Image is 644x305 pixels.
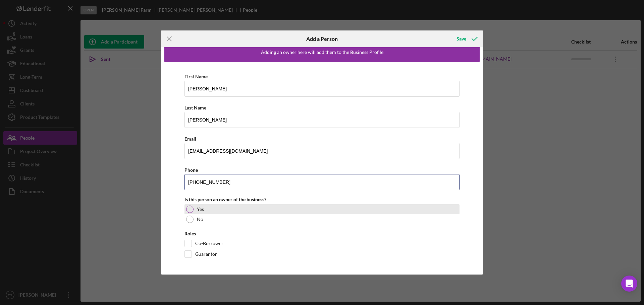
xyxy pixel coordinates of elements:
[184,105,206,110] label: Last Name
[306,36,338,42] h6: Add a Person
[197,217,203,222] label: No
[195,240,223,247] label: Co-Borrower
[457,32,466,46] div: Save
[184,167,198,173] label: Phone
[261,50,383,55] div: Adding an owner here will add them to the Business Profile
[184,74,208,79] label: First Name
[195,251,217,257] label: Guarantor
[184,136,196,142] label: Email
[184,197,460,202] div: Is this person an owner of the business?
[450,32,483,46] button: Save
[197,207,204,212] label: Yes
[184,231,460,236] div: Roles
[621,276,637,292] div: Open Intercom Messenger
